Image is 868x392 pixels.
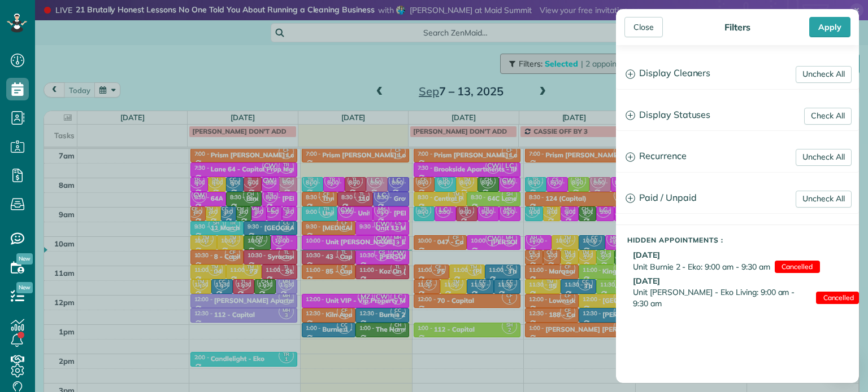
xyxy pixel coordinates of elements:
[804,108,852,125] a: Check All
[617,184,858,213] a: Paid / Unpaid
[809,17,850,37] div: Apply
[775,261,820,273] span: Cancelled
[633,250,660,260] b: [DATE]
[633,276,660,286] b: [DATE]
[796,66,852,83] a: Uncheck All
[16,253,33,265] span: New
[721,21,754,33] div: Filters
[633,261,770,272] span: Unit Burnie 2 - Eko: 9:00 am - 9:30 am
[796,149,852,166] a: Uncheck All
[624,17,663,37] div: Close
[617,142,858,171] a: Recurrence
[633,287,811,309] span: Unit [PERSON_NAME] - Eko Living: 9:00 am - 9:30 am
[816,292,859,304] span: Cancelled
[617,59,858,88] a: Display Cleaners
[796,191,852,208] a: Uncheck All
[16,282,33,293] span: New
[627,236,859,244] h5: Hidden Appointments :
[617,101,858,130] a: Display Statuses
